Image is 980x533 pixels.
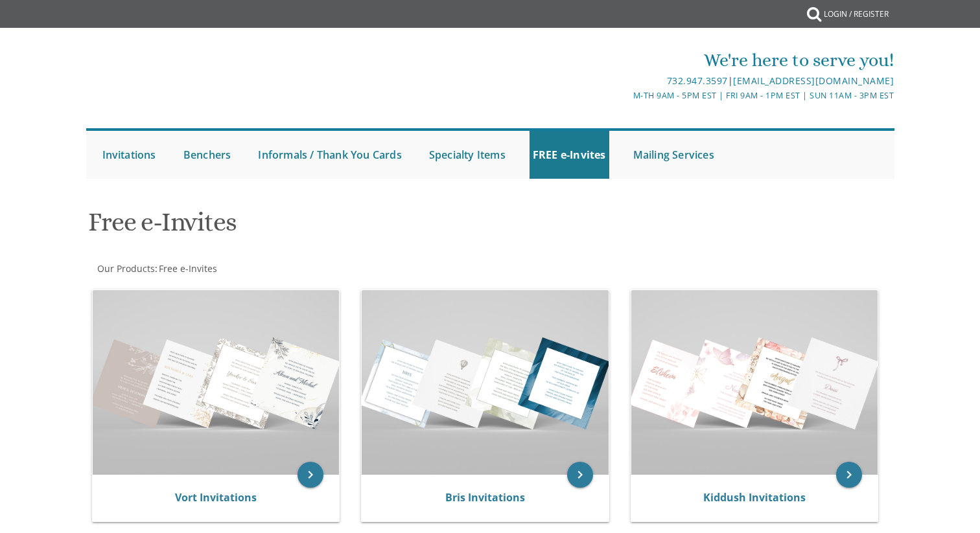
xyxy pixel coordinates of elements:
[255,131,404,179] a: Informals / Thank You Cards
[356,47,894,73] div: We're here to serve you!
[445,490,525,505] a: Bris Invitations
[157,262,217,275] a: Free e-Invites
[175,490,257,505] a: Vort Invitations
[836,462,862,488] a: keyboard_arrow_right
[356,89,894,102] div: M-Th 9am - 5pm EST | Fri 9am - 1pm EST | Sun 11am - 3pm EST
[667,74,728,87] a: 732.947.3597
[96,262,155,275] a: Our Products
[703,490,806,505] a: Kiddush Invitations
[567,462,593,488] a: keyboard_arrow_right
[530,131,609,179] a: FREE e-Invites
[733,74,894,87] a: [EMAIL_ADDRESS][DOMAIN_NAME]
[180,131,235,179] a: Benchers
[93,290,340,475] img: Vort Invitations
[86,262,491,275] div: :
[297,462,323,488] a: keyboard_arrow_right
[99,131,159,179] a: Invitations
[426,131,509,179] a: Specialty Items
[362,290,609,475] img: Bris Invitations
[159,262,217,275] span: Free e-Invites
[631,290,878,475] img: Kiddush Invitations
[356,73,894,89] div: |
[88,208,617,246] h1: Free e-Invites
[630,131,717,179] a: Mailing Services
